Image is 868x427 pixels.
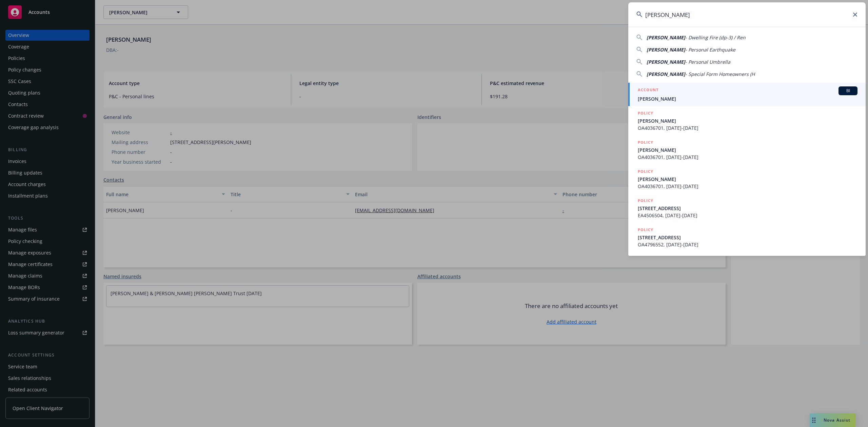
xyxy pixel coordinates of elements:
[638,205,857,212] span: [STREET_ADDRESS]
[685,46,735,53] span: - Personal Earthquake
[638,241,857,248] span: OA4796552, [DATE]-[DATE]
[638,95,857,102] span: [PERSON_NAME]
[638,154,857,161] span: OA4036701, [DATE]-[DATE]
[638,110,653,117] h5: POLICY
[638,212,857,219] span: EA4506504, [DATE]-[DATE]
[638,168,653,175] h5: POLICY
[685,71,755,77] span: - Special Form Homeowners (H
[628,194,866,223] a: POLICY[STREET_ADDRESS]EA4506504, [DATE]-[DATE]
[638,183,857,190] span: OA4036701, [DATE]-[DATE]
[685,34,746,41] span: - Dwelling Fire (dp-3) / Ren
[638,176,857,183] span: [PERSON_NAME]
[628,83,866,106] a: ACCOUNTBI[PERSON_NAME]
[628,106,866,135] a: POLICY[PERSON_NAME]OA4036701, [DATE]-[DATE]
[647,34,685,41] span: [PERSON_NAME]
[647,46,685,53] span: [PERSON_NAME]
[638,139,653,146] h5: POLICY
[628,164,866,194] a: POLICY[PERSON_NAME]OA4036701, [DATE]-[DATE]
[638,124,857,131] span: OA4036701, [DATE]-[DATE]
[628,135,866,164] a: POLICY[PERSON_NAME]OA4036701, [DATE]-[DATE]
[638,117,857,124] span: [PERSON_NAME]
[647,71,685,77] span: [PERSON_NAME]
[628,223,866,252] a: POLICY[STREET_ADDRESS]OA4796552, [DATE]-[DATE]
[638,86,658,95] h5: ACCOUNT
[685,59,730,65] span: - Personal Umbrella
[647,59,685,65] span: [PERSON_NAME]
[638,197,653,204] h5: POLICY
[841,88,855,94] span: BI
[638,226,653,233] h5: POLICY
[638,234,857,241] span: [STREET_ADDRESS]
[628,2,866,27] input: Search...
[638,146,857,154] span: [PERSON_NAME]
